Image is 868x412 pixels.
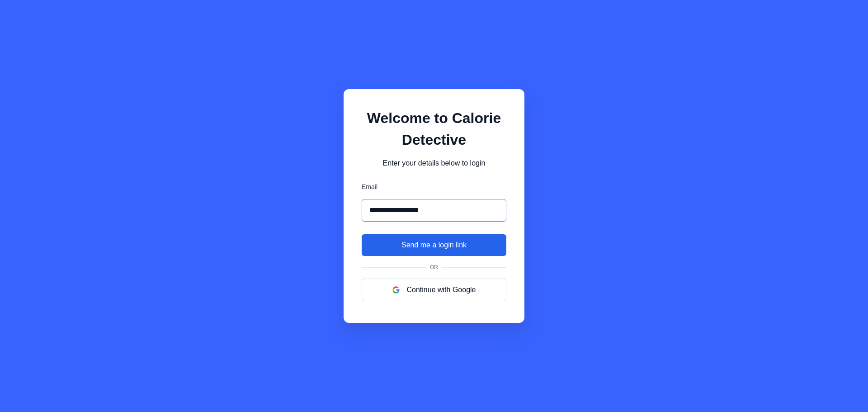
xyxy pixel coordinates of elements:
[362,279,506,301] button: Continue with Google
[426,263,442,271] span: Or
[392,286,400,294] img: google logo
[362,158,506,169] p: Enter your details below to login
[362,107,506,151] h1: Welcome to Calorie Detective
[362,182,506,192] label: Email
[362,234,506,256] button: Send me a login link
